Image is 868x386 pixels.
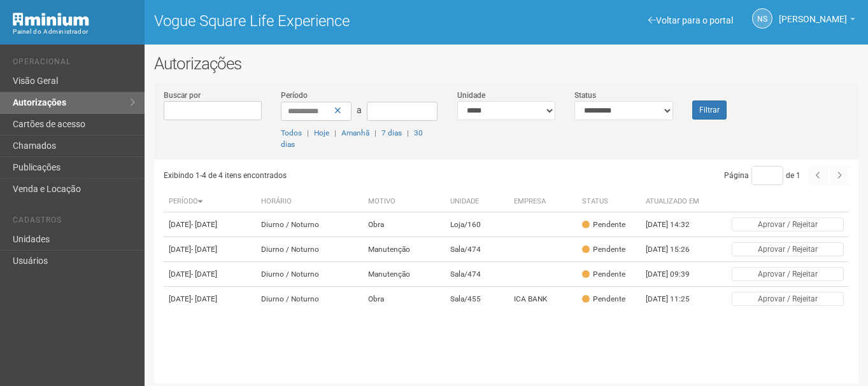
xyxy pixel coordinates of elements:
td: Loja/160 [445,212,509,237]
a: NS [752,8,772,29]
th: Empresa [509,191,577,212]
td: [DATE] 15:26 [641,237,711,262]
div: Exibindo 1-4 de 4 itens encontrados [164,166,502,185]
a: [PERSON_NAME] [779,16,855,26]
td: Sala/474 [445,262,509,287]
td: Diurno / Noturno [256,212,363,237]
span: - [DATE] [191,220,217,229]
button: Aprovar / Rejeitar [732,267,844,281]
td: [DATE] 11:25 [641,287,711,312]
h1: Vogue Square Life Experience [154,13,497,29]
th: Status [577,191,641,212]
h2: Autorizações [154,54,858,73]
a: Hoje [314,128,329,137]
span: - [DATE] [191,294,217,303]
div: Pendente [582,219,625,230]
span: - [DATE] [191,245,217,254]
a: Amanhã [341,128,369,137]
td: [DATE] 14:32 [641,212,711,237]
div: Painel do Administrador [13,26,135,38]
td: Manutenção [363,262,445,287]
a: Voltar para o portal [648,15,733,25]
td: Sala/474 [445,237,509,262]
td: Manutenção [363,237,445,262]
label: Buscar por [164,90,201,101]
span: - [DATE] [191,270,217,279]
span: a [357,105,362,115]
td: Diurno / Noturno [256,262,363,287]
span: Nicolle Silva [779,2,847,24]
span: | [334,128,336,137]
label: Período [281,90,308,101]
td: Diurno / Noturno [256,287,363,312]
button: Aprovar / Rejeitar [732,242,844,256]
div: Pendente [582,244,625,255]
li: Cadastros [13,216,135,229]
a: 7 dias [381,128,402,137]
td: [DATE] [164,212,256,237]
button: Aprovar / Rejeitar [732,217,844,231]
th: Atualizado em [641,191,711,212]
a: Todos [281,128,302,137]
td: ICA BANK [509,287,577,312]
td: [DATE] [164,262,256,287]
td: [DATE] 09:39 [641,262,711,287]
span: Página de 1 [724,171,800,180]
td: [DATE] [164,287,256,312]
label: Status [574,90,596,101]
td: [DATE] [164,237,256,262]
span: | [407,128,409,137]
th: Motivo [363,191,445,212]
th: Horário [256,191,363,212]
th: Período [164,191,256,212]
label: Unidade [457,90,485,101]
th: Unidade [445,191,509,212]
div: Pendente [582,294,625,305]
span: | [307,128,309,137]
td: Diurno / Noturno [256,237,363,262]
span: | [374,128,376,137]
li: Operacional [13,57,135,71]
td: Obra [363,287,445,312]
button: Aprovar / Rejeitar [732,292,844,306]
td: Sala/455 [445,287,509,312]
td: Obra [363,212,445,237]
button: Filtrar [692,100,727,120]
img: Minium [13,13,89,26]
div: Pendente [582,269,625,280]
